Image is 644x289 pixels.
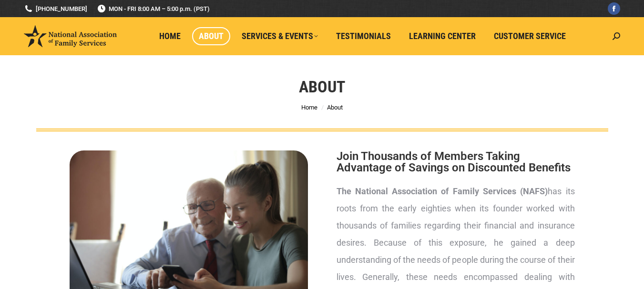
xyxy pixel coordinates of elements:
span: MON - FRI 8:00 AM – 5:00 p.m. (PST) [97,4,210,13]
a: About [192,27,230,45]
h2: Join Thousands of Members Taking Advantage of Savings on Discounted Benefits [337,150,575,173]
a: Facebook page opens in new window [608,2,620,15]
a: Testimonials [329,27,398,45]
span: Home [159,31,181,41]
a: [PHONE_NUMBER] [24,4,87,13]
h1: About [299,76,345,97]
a: Home [301,104,317,111]
span: Testimonials [336,31,391,41]
a: Learning Center [402,27,482,45]
span: Customer Service [494,31,566,41]
a: Home [153,27,187,45]
img: National Association of Family Services [24,25,117,47]
span: Learning Center [409,31,476,41]
span: About [199,31,224,41]
span: Services & Events [242,31,318,41]
span: About [327,104,343,111]
strong: The National Association of Family Services (NAFS) [337,186,548,196]
a: Customer Service [487,27,572,45]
